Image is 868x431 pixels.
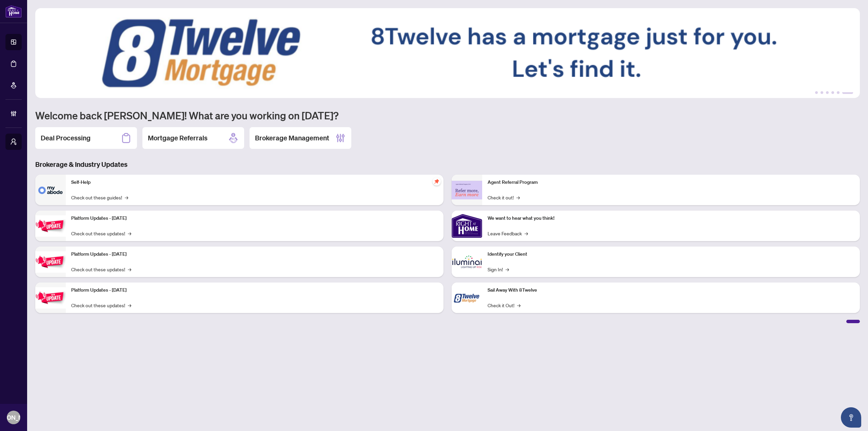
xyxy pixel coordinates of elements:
span: → [525,230,528,237]
p: Platform Updates - [DATE] [71,215,438,222]
p: Self-Help [71,179,438,186]
img: We want to hear what you think! [452,211,482,241]
button: Open asap [841,407,861,428]
span: → [506,266,509,273]
img: Sail Away With 8Twelve [452,282,482,313]
a: Check it out!→ [488,194,520,201]
span: user-switch [10,138,17,145]
img: Agent Referral Program [452,181,482,199]
button: 3 [826,91,829,94]
span: → [128,230,131,237]
p: Identify your Client [488,251,854,258]
p: We want to hear what you think! [488,215,854,222]
img: Platform Updates - July 21, 2025 [35,215,66,237]
span: → [128,266,131,273]
h2: Brokerage Management [255,133,329,143]
span: → [128,301,131,309]
img: Slide 5 [35,8,860,98]
button: 6 [842,91,853,94]
img: Platform Updates - June 23, 2025 [35,287,66,309]
a: Leave Feedback→ [488,230,528,237]
img: Self-Help [35,175,66,205]
button: 2 [821,91,823,94]
img: logo [5,5,22,18]
a: Check it Out!→ [488,301,520,309]
p: Agent Referral Program [488,179,854,186]
span: → [125,194,128,201]
span: pushpin [433,177,441,185]
a: Check out these updates!→ [71,266,131,273]
h3: Brokerage & Industry Updates [35,160,860,169]
p: Platform Updates - [DATE] [71,251,438,258]
h2: Mortgage Referrals [148,133,208,143]
p: Platform Updates - [DATE] [71,287,438,294]
p: Sail Away With 8Twelve [488,287,854,294]
a: Check out these guides!→ [71,194,128,201]
img: Identify your Client [452,247,482,277]
button: 1 [815,91,818,94]
h2: Deal Processing [41,133,91,143]
span: → [516,194,520,201]
img: Platform Updates - July 8, 2025 [35,251,66,273]
button: 4 [831,91,834,94]
h1: Welcome back [PERSON_NAME]! What are you working on [DATE]? [35,109,860,122]
span: → [517,301,520,309]
a: Check out these updates!→ [71,230,131,237]
a: Check out these updates!→ [71,301,131,309]
a: Sign In!→ [488,266,509,273]
button: 5 [837,91,840,94]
